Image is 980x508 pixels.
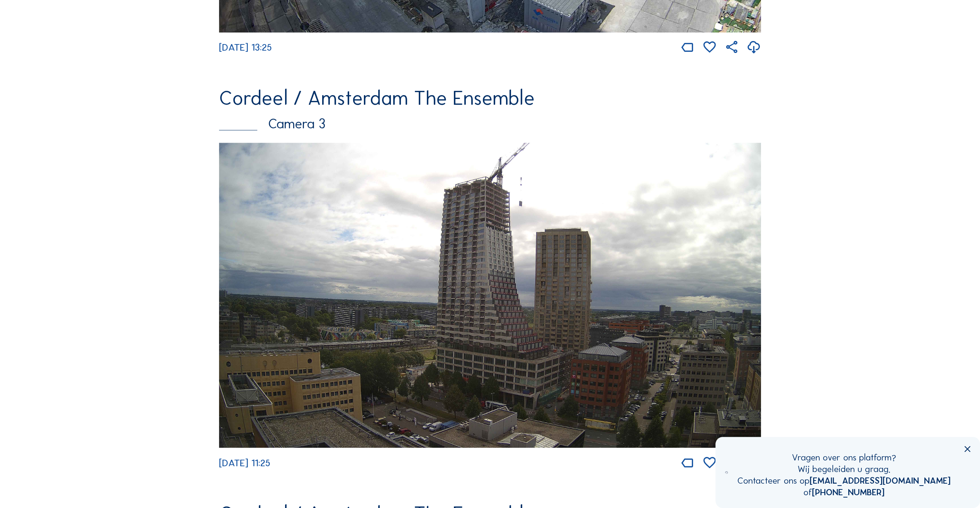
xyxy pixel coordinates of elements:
a: [EMAIL_ADDRESS][DOMAIN_NAME] [810,475,951,486]
a: [PHONE_NUMBER] [812,487,885,498]
span: [DATE] 13:25 [219,41,272,53]
div: of [737,487,951,498]
img: Image [219,143,761,448]
div: Camera 3 [219,117,761,131]
div: Vragen over ons platform? [737,452,951,464]
div: Wij begeleiden u graag. [737,464,951,475]
span: [DATE] 11:25 [219,457,270,469]
div: Contacteer ons op [737,475,951,487]
img: operator [725,452,727,493]
div: Cordeel / Amsterdam The Ensemble [219,88,761,108]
